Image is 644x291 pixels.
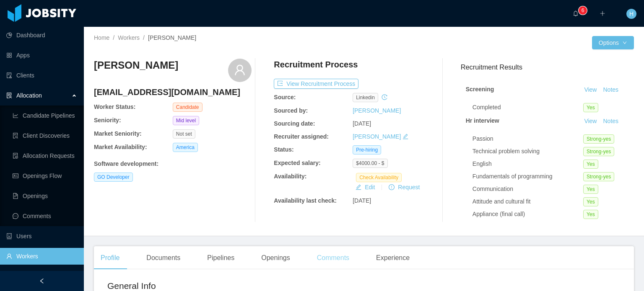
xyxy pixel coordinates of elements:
[6,228,77,245] a: icon: robotUsers
[6,27,77,44] a: icon: pie-chartDashboard
[6,47,77,64] a: icon: appstoreApps
[600,10,605,16] i: icon: plus
[579,6,587,15] sup: 6
[13,188,77,204] a: icon: file-textOpenings
[6,268,77,285] a: icon: profile
[629,9,634,19] span: H
[6,93,12,98] i: icon: solution
[13,147,77,164] a: icon: file-doneAllocation Requests
[13,127,77,144] a: icon: file-searchClient Discoveries
[13,167,77,184] a: icon: idcardOpenings Flow
[16,92,42,99] span: Allocation
[573,10,579,16] i: icon: bell
[6,67,77,84] a: icon: auditClients
[582,6,584,15] p: 6
[13,107,77,124] a: icon: line-chartCandidate Pipelines
[13,208,77,224] a: icon: messageComments
[6,248,77,265] a: icon: userWorkers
